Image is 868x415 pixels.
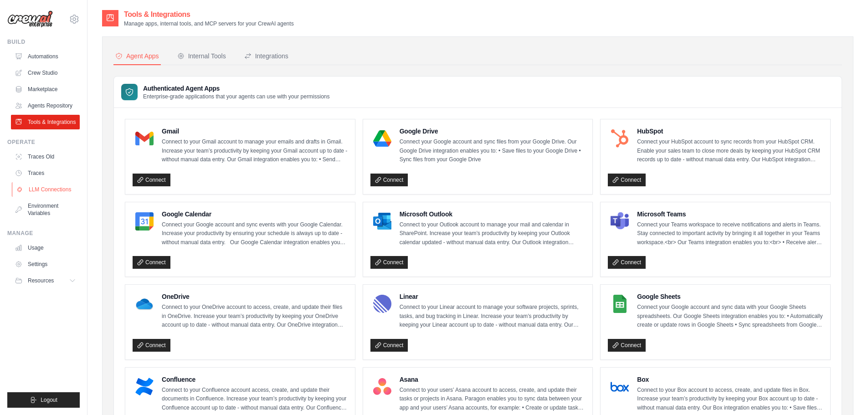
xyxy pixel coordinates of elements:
[637,303,823,330] p: Connect your Google account and sync data with your Google Sheets spreadsheets. Our Google Sheets...
[637,292,823,301] h4: Google Sheets
[162,303,348,330] p: Connect to your OneDrive account to access, create, and update their files in OneDrive. Increase ...
[373,212,391,231] img: Microsoft Outlook Logo
[637,127,823,136] h4: HubSpot
[11,82,80,97] a: Marketplace
[400,292,586,301] h4: Linear
[41,396,57,404] span: Logout
[162,210,348,219] h4: Google Calendar
[162,220,348,247] p: Connect your Google account and sync events with your Google Calendar. Increase your productivity...
[637,138,823,164] p: Connect your HubSpot account to sync records from your HubSpot CRM. Enable your sales team to clo...
[7,38,80,46] div: Build
[162,375,348,384] h4: Confluence
[162,386,348,413] p: Connect to your Confluence account access, create, and update their documents in Confluence. Incr...
[637,386,823,413] p: Connect to your Box account to access, create, and update files in Box. Increase your team’s prod...
[7,392,80,408] button: Logout
[133,339,170,352] a: Connect
[177,51,226,61] div: Internal Tools
[162,127,348,136] h4: Gmail
[7,10,53,28] img: Logo
[135,212,154,231] img: Google Calendar Logo
[244,51,288,61] div: Integrations
[11,149,80,164] a: Traces Old
[400,220,586,247] p: Connect to your Outlook account to manage your mail and calendar in SharePoint. Increase your tea...
[373,378,391,396] img: Asana Logo
[133,256,170,269] a: Connect
[135,378,154,396] img: Confluence Logo
[400,127,586,136] h4: Google Drive
[162,292,348,301] h4: OneDrive
[637,210,823,219] h4: Microsoft Teams
[11,166,80,180] a: Traces
[11,66,80,80] a: Crew Studio
[637,375,823,384] h4: Box
[135,129,154,148] img: Gmail Logo
[611,295,629,313] img: Google Sheets Logo
[400,138,586,164] p: Connect your Google account and sync files from your Google Drive. Our Google Drive integration e...
[400,303,586,330] p: Connect to your Linear account to manage your software projects, sprints, tasks, and bug tracking...
[7,230,80,237] div: Manage
[608,174,646,186] a: Connect
[12,182,81,197] a: LLM Connections
[11,98,80,113] a: Agents Repository
[637,220,823,247] p: Connect your Teams workspace to receive notifications and alerts in Teams. Stay connected to impo...
[611,129,629,148] img: HubSpot Logo
[135,295,154,313] img: OneDrive Logo
[11,273,80,288] button: Resources
[162,138,348,164] p: Connect to your Gmail account to manage your emails and drafts in Gmail. Increase your team’s pro...
[608,339,646,352] a: Connect
[143,93,330,100] p: Enterprise-grade applications that your agents can use with your permissions
[124,9,294,20] h2: Tools & Integrations
[115,51,159,61] div: Agent Apps
[611,212,629,231] img: Microsoft Teams Logo
[608,256,646,269] a: Connect
[400,386,586,413] p: Connect to your users’ Asana account to access, create, and update their tasks or projects in Asa...
[373,129,391,148] img: Google Drive Logo
[400,210,586,219] h4: Microsoft Outlook
[11,49,80,64] a: Automations
[400,375,586,384] h4: Asana
[143,84,330,93] h3: Authenticated Agent Apps
[11,115,80,129] a: Tools & Integrations
[370,174,408,186] a: Connect
[28,277,54,284] span: Resources
[370,256,408,269] a: Connect
[175,48,228,65] button: Internal Tools
[11,257,80,272] a: Settings
[133,174,170,186] a: Connect
[124,20,294,27] p: Manage apps, internal tools, and MCP servers for your CrewAI agents
[7,138,80,146] div: Operate
[113,48,161,65] button: Agent Apps
[11,199,80,220] a: Environment Variables
[373,295,391,313] img: Linear Logo
[611,378,629,396] img: Box Logo
[242,48,290,65] button: Integrations
[11,241,80,255] a: Usage
[370,339,408,352] a: Connect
